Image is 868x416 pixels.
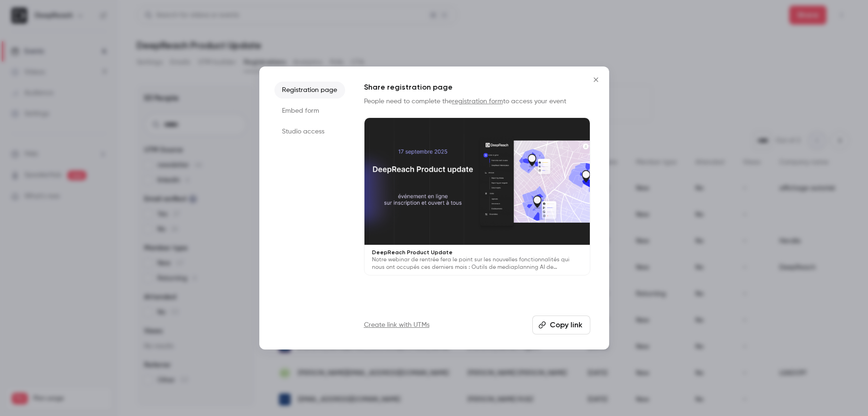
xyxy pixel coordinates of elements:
[372,249,582,256] p: DeepReach Product Update
[372,256,582,271] p: Notre webinar de rentrée fera le point sur les nouvelles fonctionnalités qui nous ont occupés ces...
[532,316,590,334] button: Copy link
[274,123,345,140] li: Studio access
[452,98,503,105] a: registration form
[364,117,590,275] a: DeepReach Product UpdateNotre webinar de rentrée fera le point sur les nouvelles fonctionnalités ...
[274,82,345,99] li: Registration page
[364,320,430,330] a: Create link with UTMs
[587,70,605,89] button: Close
[364,82,590,93] h1: Share registration page
[274,102,345,119] li: Embed form
[364,97,590,106] p: People need to complete the to access your event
